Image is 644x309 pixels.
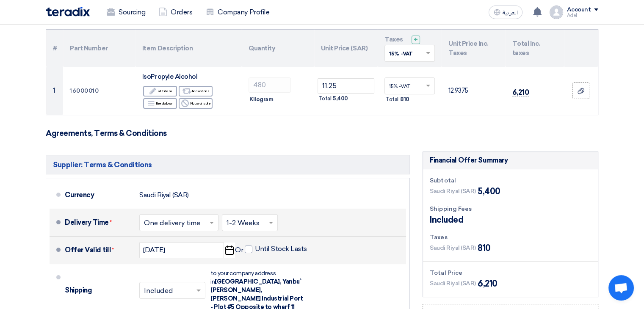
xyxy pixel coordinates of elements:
[478,277,498,290] span: 6,210
[506,30,564,67] th: Total Inc. taxes
[46,155,410,174] h5: Supplier: Terms & Conditions
[400,95,409,104] span: 810
[143,86,177,97] div: Edit item
[142,73,197,80] span: IsoPropyle Alcohol
[143,98,177,109] div: Breakdown
[333,94,348,103] span: 5,400
[249,77,291,93] input: RFQ_STEP1.ITEMS.2.AMOUNT_TITLE
[608,275,634,301] div: Open chat
[414,36,418,44] span: +
[502,10,517,16] span: العربية
[242,30,314,67] th: Quantity
[430,243,476,252] span: Saudi Riyal (SAR)
[430,233,591,242] div: Taxes
[430,213,463,226] span: Included
[65,240,133,260] div: Offer Valid till
[249,95,273,104] span: Kilogram
[139,242,224,258] input: yyyy-mm-dd
[430,268,591,277] div: Total Price
[512,88,529,97] span: 6,210
[384,77,435,94] ng-select: VAT
[46,7,90,17] img: Teradix logo
[152,3,199,22] a: Orders
[378,30,442,67] th: Taxes
[63,30,135,67] th: Part Number
[489,6,522,19] button: العربية
[430,155,508,166] div: Financial Offer Summary
[179,98,213,109] div: Not available
[135,30,242,67] th: Item Description
[567,6,591,14] div: Account
[430,204,591,213] div: Shipping Fees
[46,30,63,67] th: #
[65,280,133,301] div: Shipping
[318,94,332,103] span: Total
[430,279,476,288] span: Saudi Riyal (SAR)
[385,95,398,104] span: Total
[567,13,598,18] div: Adel
[63,67,135,115] td: 16000010
[430,176,591,185] div: Subtotal
[478,242,491,254] span: 810
[442,30,506,67] th: Unit Price Inc. Taxes
[46,129,598,138] h3: Agreements, Terms & Conditions
[314,30,378,67] th: Unit Price (SAR)
[199,3,276,22] a: Company Profile
[430,187,476,196] span: Saudi Riyal (SAR)
[139,187,189,203] div: Saudi Riyal (SAR)
[65,212,133,233] div: Delivery Time
[100,3,152,22] a: Sourcing
[550,6,563,19] img: profile_test.png
[235,246,243,254] span: Or
[46,67,63,115] td: 1
[245,245,307,253] label: Until Stock Lasts
[179,86,213,97] div: Add options
[442,67,506,115] td: 12.9375
[65,185,133,205] div: Currency
[478,185,500,198] span: 5,400
[318,78,375,94] input: Unit Price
